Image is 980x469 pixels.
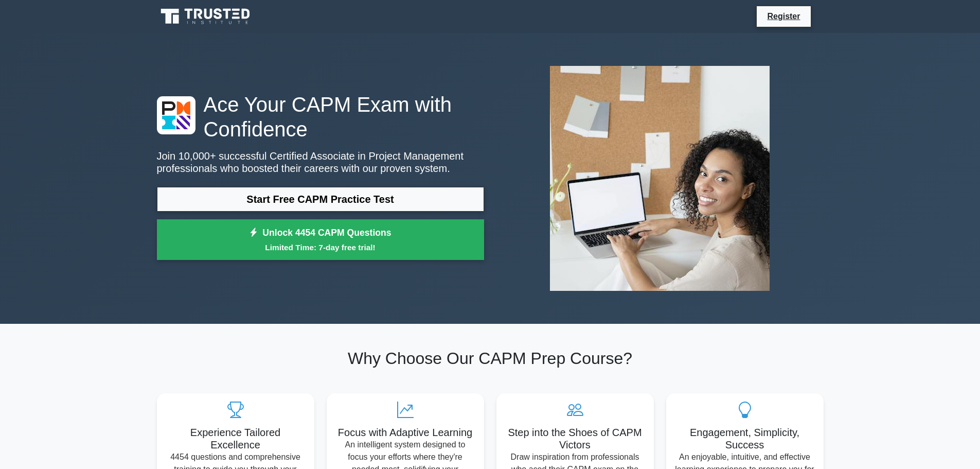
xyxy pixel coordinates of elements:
a: Register [761,10,806,23]
h5: Engagement, Simplicity, Success [674,426,815,451]
a: Unlock 4454 CAPM QuestionsLimited Time: 7-day free trial! [157,219,484,260]
a: Start Free CAPM Practice Test [157,187,484,212]
h5: Focus with Adaptive Learning [335,426,476,439]
h5: Step into the Shoes of CAPM Victors [505,426,646,451]
h2: Why Choose Our CAPM Prep Course? [157,349,824,368]
h1: Ace Your CAPM Exam with Confidence [157,92,484,142]
small: Limited Time: 7-day free trial! [170,241,471,253]
p: Join 10,000+ successful Certified Associate in Project Management professionals who boosted their... [157,150,484,175]
h5: Experience Tailored Excellence [165,426,306,451]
